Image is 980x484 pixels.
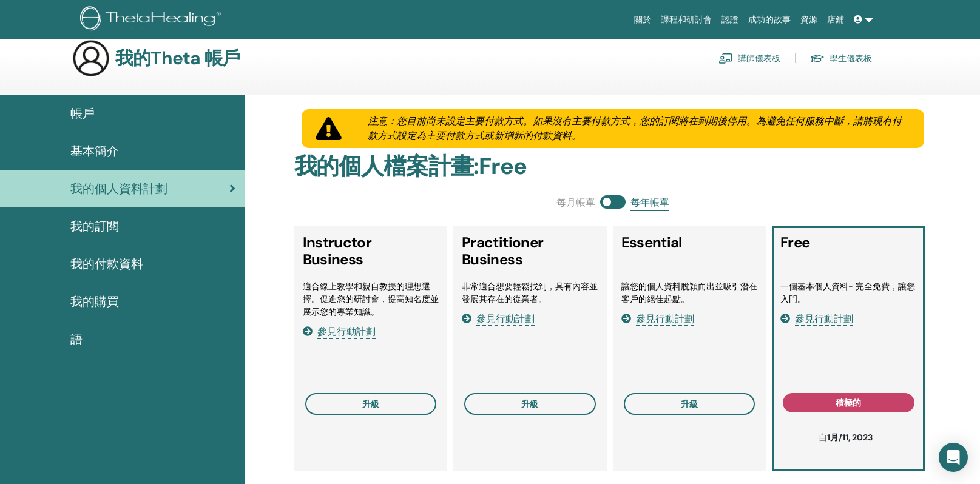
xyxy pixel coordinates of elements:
[305,393,437,415] button: 升級
[783,393,914,412] button: 積極的
[70,143,119,159] font: 基本簡介
[780,312,853,325] a: 參見行動計劃
[476,312,535,325] font: 參見行動計劃
[830,53,872,64] font: 學生儀表板
[621,233,682,252] font: Essential
[634,15,651,24] font: 關於
[721,15,738,24] font: 認證
[822,8,849,31] a: 店鋪
[718,53,733,64] img: chalkboard-teacher.svg
[303,233,372,269] font: Instructor Business
[624,393,755,415] button: 升級
[368,115,902,142] font: 注意：您目前尚未設定主要付款方式。如果沒有主要付款方式，您的訂閱將在到期後停用。為避免任何服務中斷，請將現有付款方式設定為主要付款方式或新增新的付款資料。
[70,106,95,121] font: 帳戶
[796,8,822,31] a: 資源
[621,281,757,304] font: 讓您的個人資料脫穎而出並吸引潛在客戶的絕佳起點。
[717,8,743,31] a: 認證
[70,331,83,347] font: 語
[362,398,379,409] font: 升級
[629,8,656,31] a: 關於
[636,312,694,325] font: 參見行動計劃
[836,397,861,408] font: 積極的
[473,151,479,181] font: :
[810,53,825,64] img: graduation-cap.svg
[70,256,143,272] font: 我的付款資料
[462,233,543,269] font: Practitioner Business
[939,443,968,472] div: Open Intercom Messenger
[70,218,119,234] font: 我的訂閱
[72,39,110,78] img: generic-user-icon.jpg
[819,432,827,443] font: 自
[718,49,780,68] a: 講師儀表板
[810,49,872,68] a: 學生儀表板
[661,15,712,24] font: 課程和研討會
[479,151,527,181] font: Free
[743,8,796,31] a: 成功的故事
[681,398,698,409] font: 升級
[462,281,598,304] font: 非常適合想要輕鬆找到，具有內容並發展其存在的從業者。
[748,15,791,24] font: 成功的故事
[630,196,669,209] font: 每年帳單
[556,196,595,209] font: 每月帳單
[464,393,596,415] button: 升級
[800,15,817,24] font: 資源
[780,281,915,304] font: 一個基本個人資料- 完全免費，讓您入門。
[80,6,225,33] img: logo.png
[780,233,809,252] font: Free
[115,46,240,70] font: 我的Theta 帳戶
[521,398,538,409] font: 升級
[70,181,167,197] font: 我的個人資料計劃
[294,151,474,181] font: 我的個人檔案計畫
[738,53,780,64] font: 講師儀表板
[827,432,873,443] font: 1月/11, 2023
[795,312,853,325] font: 參見行動計劃
[621,312,694,325] a: 參見行動計劃
[303,325,376,338] a: 參見行動計劃
[317,325,376,338] font: 參見行動計劃
[656,8,717,31] a: 課程和研討會
[303,281,439,317] font: 適合線上教學和親自教授的理想選擇。促進您的研討會，提高知名度並展示您的專業知識。
[70,294,119,309] font: 我的購買
[462,312,535,325] a: 參見行動計劃
[827,15,844,24] font: 店鋪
